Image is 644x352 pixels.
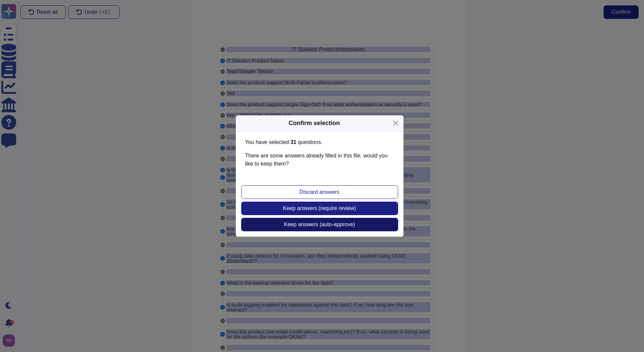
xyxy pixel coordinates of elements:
div: Confirm selection [289,119,340,128]
button: Keep answers (auto-approve) [241,218,398,231]
button: Keep answers (require review) [241,202,398,215]
button: Discard answers [241,185,398,199]
b: 31 [290,139,296,145]
span: Keep answers (require review) [283,206,356,211]
button: Close [390,118,401,128]
span: Keep answers (auto-approve) [284,222,355,227]
span: Discard answers [299,189,339,195]
p: There are some answers already filled in this file, would you like to keep them? [245,152,394,168]
p: You have selected question s . [245,138,394,146]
